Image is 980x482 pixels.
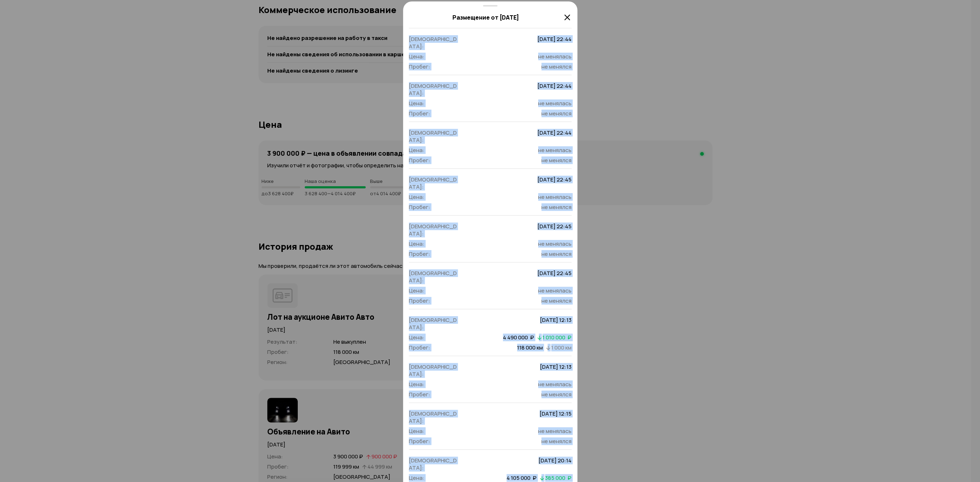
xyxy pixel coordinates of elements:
[537,129,572,136] span: [DATE] 22:44
[409,474,460,482] span: Цена:
[538,287,572,294] span: не менялась
[538,193,572,201] span: не менялась
[409,157,460,164] span: Пробег:
[409,363,460,378] span: [DEMOGRAPHIC_DATA]:
[541,63,572,70] span: не менялся
[538,240,572,248] span: не менялась
[545,474,572,482] span: 385 000 ₽
[541,156,572,164] span: не менялся
[409,344,460,351] span: Пробег:
[409,176,460,191] span: [DEMOGRAPHIC_DATA]:
[537,222,572,230] span: [DATE] 22:45
[409,287,460,294] span: Цена:
[409,270,460,284] span: [DEMOGRAPHIC_DATA]:
[538,99,572,107] span: не менялась
[541,297,572,305] span: не менялся
[409,110,460,117] span: Пробег:
[540,316,572,324] span: [DATE] 12:13
[537,35,572,43] span: [DATE] 22:44
[409,63,460,70] span: Пробег:
[409,316,460,331] span: [DEMOGRAPHIC_DATA]:
[517,344,543,351] span: 118 000 км
[409,223,460,237] span: [DEMOGRAPHIC_DATA]:
[541,203,572,211] span: не менялся
[541,250,572,258] span: не менялся
[409,250,460,258] span: Пробег:
[409,391,460,398] span: Пробег:
[538,53,572,60] span: не менялась
[409,193,460,201] span: Цена:
[409,82,460,97] span: [DEMOGRAPHIC_DATA]:
[409,438,460,445] span: Пробег:
[538,380,572,388] span: не менялась
[409,36,460,50] span: [DEMOGRAPHIC_DATA]:
[409,204,460,211] span: Пробег:
[538,146,572,154] span: не менялась
[538,457,572,464] span: [DATE] 20:14
[537,176,572,183] span: [DATE] 22:45
[542,334,572,341] span: 1 010 000 ₽
[409,240,460,248] span: Цена:
[409,129,460,144] span: [DEMOGRAPHIC_DATA]:
[409,428,460,435] span: Цена:
[538,427,572,435] span: не менялась
[409,14,563,21] h5: Размещение от [DATE]
[507,474,537,482] span: 4 105 000 ₽
[409,147,460,154] span: Цена:
[540,410,572,417] span: [DATE] 12:15
[409,100,460,107] span: Цена:
[409,53,460,60] span: Цена:
[409,381,460,388] span: Цена:
[541,110,572,117] span: не менялся
[540,363,572,371] span: [DATE] 12:13
[409,457,460,471] span: [DEMOGRAPHIC_DATA]:
[551,344,572,351] span: 1 000 км
[541,437,572,445] span: не менялся
[409,297,460,305] span: Пробег:
[503,334,534,341] span: 4 490 000 ₽
[537,82,572,90] span: [DATE] 22:44
[537,269,572,277] span: [DATE] 22:45
[541,391,572,398] span: не менялся
[409,334,460,341] span: Цена:
[409,410,460,425] span: [DEMOGRAPHIC_DATA]:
